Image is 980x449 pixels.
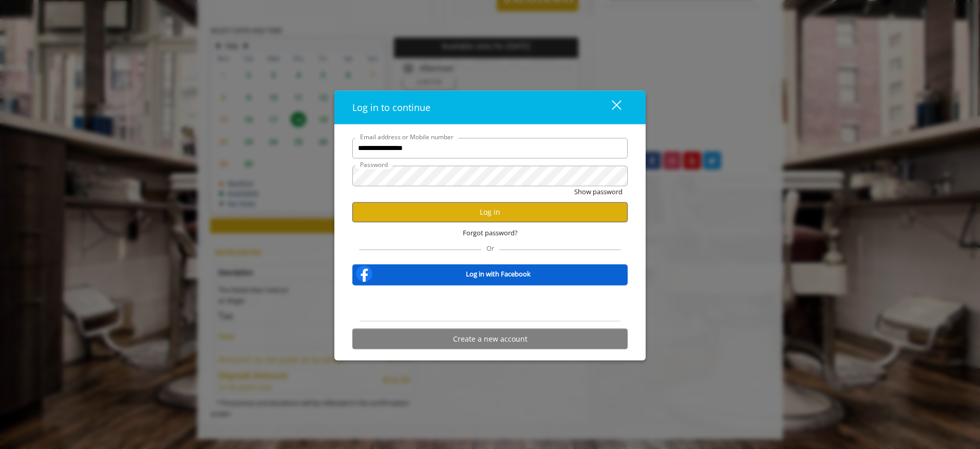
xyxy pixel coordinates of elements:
[355,132,459,141] label: Email address or Mobile number
[438,292,542,315] iframe: Sign in with Google Button
[352,101,430,113] span: Log in to continue
[352,329,628,349] button: Create a new account
[352,202,628,222] button: Log in
[593,97,628,118] button: close dialog
[355,159,393,169] label: Password
[463,227,518,238] span: Forgot password?
[574,186,623,197] button: Show password
[352,165,628,186] input: Password
[352,138,628,158] input: Email address or Mobile number
[354,264,374,284] img: facebook-logo
[481,244,499,253] span: Or
[600,100,620,115] div: close dialog
[466,269,531,279] b: Log in with Facebook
